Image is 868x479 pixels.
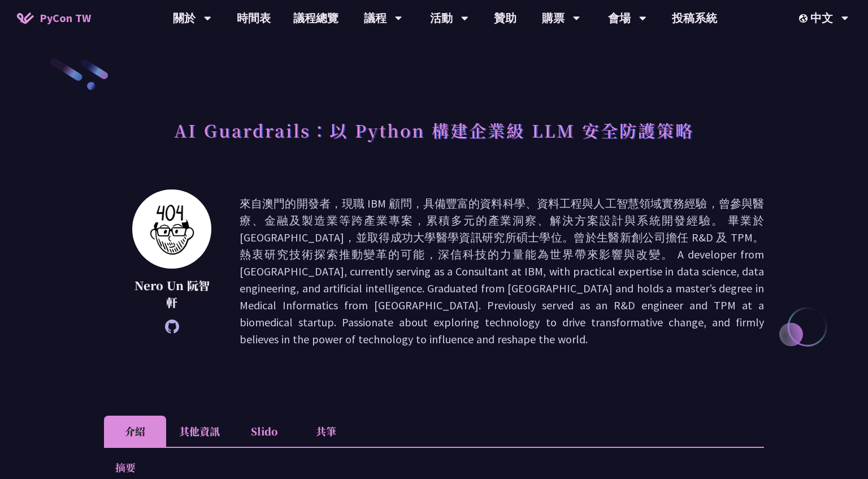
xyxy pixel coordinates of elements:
[240,195,764,348] p: 來自澳門的開發者，現職 IBM 顧問，具備豐富的資料科學、資料工程與人工智慧領域實務經驗，曾參與醫療、金融及製造業等跨產業專案，累積多元的產業洞察、解決方案設計與系統開發經驗。 畢業於[GEOG...
[132,189,211,269] img: Nero Un 阮智軒
[233,416,295,447] li: Slido
[132,277,211,311] p: Nero Un 阮智軒
[174,113,694,147] h1: AI Guardrails：以 Python 構建企業級 LLM 安全防護策略
[166,416,233,447] li: 其他資訊
[799,14,810,23] img: Locale Icon
[115,459,730,476] p: 摘要
[6,4,102,32] a: PyCon TW
[17,12,34,24] img: Home icon of PyCon TW 2025
[104,416,166,447] li: 介紹
[40,10,91,27] span: PyCon TW
[295,416,357,447] li: 共筆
